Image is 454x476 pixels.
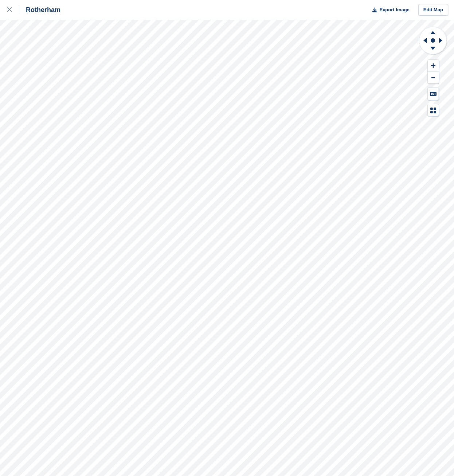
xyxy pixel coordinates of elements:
[428,72,439,84] button: Zoom Out
[428,60,439,72] button: Zoom In
[418,4,448,16] a: Edit Map
[379,6,409,13] span: Export Image
[368,4,410,16] button: Export Image
[428,104,439,116] button: Map Legend
[428,88,439,100] button: Keyboard Shortcuts
[19,5,60,14] div: Rotherham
